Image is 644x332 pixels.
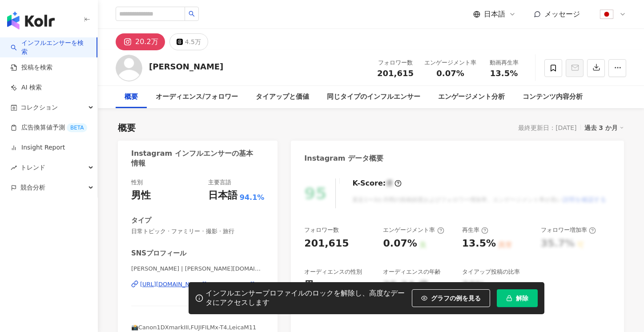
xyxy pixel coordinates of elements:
[424,58,476,67] div: エンゲージメント率
[383,268,441,276] div: オーディエンスの年齢
[20,158,45,178] span: トレンド
[377,58,414,67] div: フォロワー数
[11,83,42,92] a: AI 検索
[240,193,265,202] span: 94.1%
[516,295,528,302] span: 解除
[20,97,58,117] span: コレクション
[189,11,195,17] span: search
[490,69,518,78] span: 13.5%
[11,63,52,72] a: 投稿を検索
[208,189,237,202] div: 日本語
[11,143,65,152] a: Insight Report
[116,55,142,81] img: KOL Avatar
[304,226,339,234] div: フォロワー数
[131,178,143,186] div: 性別
[544,10,580,18] span: メッセージ
[118,121,136,134] div: 概要
[156,92,238,102] div: オーディエンス/フォロワー
[304,279,314,292] div: 男
[131,265,264,273] span: [PERSON_NAME] | [PERSON_NAME][DOMAIN_NAME]
[487,58,521,67] div: 動画再生率
[436,69,464,78] span: 0.07%
[7,12,55,29] img: logo
[169,33,208,50] button: 4.5万
[131,189,151,202] div: 男性
[208,178,231,186] div: 主要言語
[20,178,45,198] span: 競合分析
[438,92,505,102] div: エンゲージメント分析
[383,226,444,234] div: エンゲージメント率
[131,227,264,235] span: 日常トピック · ファミリー · 撮影 · 旅行
[131,280,264,288] a: [URL][DOMAIN_NAME][PERSON_NAME][DOMAIN_NAME]
[462,237,496,251] div: 13.5%
[523,92,583,102] div: コンテンツ内容分析
[598,6,615,23] img: flag-Japan-800x800.png
[584,122,624,134] div: 過去 3 か月
[541,226,596,234] div: フォロワー増加率
[377,69,414,78] span: 201,615
[256,92,309,102] div: タイアップと価値
[304,268,362,276] div: オーディエンスの性別
[383,237,417,251] div: 0.07%
[327,92,420,102] div: 同じタイプのインフルエンサー
[11,123,87,132] a: 広告換算値予測BETA
[484,9,505,19] span: 日本語
[131,149,260,169] div: Instagram インフルエンサーの基本情報
[125,92,138,102] div: 概要
[205,289,407,308] div: インフルエンサープロファイルのロックを解除し、高度なデータにアクセスします
[131,216,151,225] div: タイプ
[11,165,17,171] span: rise
[431,295,481,302] span: グラフの例を見る
[352,178,402,188] div: K-Score :
[116,33,165,50] button: 20.2万
[149,61,223,72] div: [PERSON_NAME]
[11,39,89,56] a: searchインフルエンサーを検索
[185,36,201,48] div: 4.5万
[462,226,488,234] div: 再生率
[412,289,490,307] button: グラフの例を見る
[304,154,383,163] div: Instagram データ概要
[304,237,349,251] div: 201,615
[497,289,538,307] button: 解除
[518,124,576,131] div: 最終更新日：[DATE]
[135,36,158,48] div: 20.2万
[140,280,264,288] div: [URL][DOMAIN_NAME][PERSON_NAME][DOMAIN_NAME]
[462,268,520,276] div: タイアップ投稿の比率
[131,249,186,258] div: SNSプロフィール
